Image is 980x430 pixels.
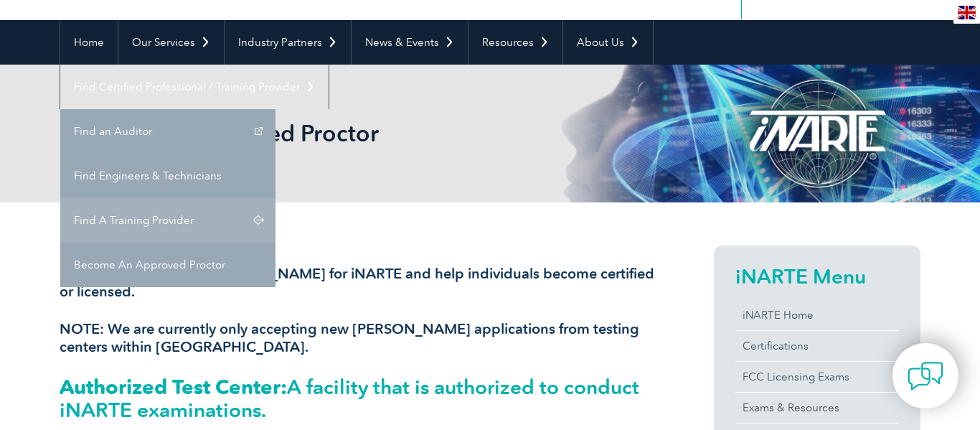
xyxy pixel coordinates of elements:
a: FCC Licensing Exams [735,362,899,392]
a: Resources [468,20,562,65]
img: en [958,6,976,19]
a: Home [60,20,118,65]
a: Industry Partners [225,20,351,65]
h3: Become an Approved [PERSON_NAME] for iNARTE and help individuals become certified or licensed. [60,265,662,301]
a: Our Services [118,20,224,65]
a: Find an Auditor [60,109,275,154]
strong: Authorized Test Center: [60,375,287,399]
h2: A facility that is authorized to conduct iNARTE examinations. [60,375,662,421]
a: About Us [563,20,653,65]
a: Find Engineers & Technicians [60,154,275,198]
a: Become An Approved Proctor [60,243,275,287]
img: contact-chat.png [908,358,943,394]
h2: iNARTE Menu [735,265,899,288]
a: News & Events [352,20,468,65]
h2: Become An Approved Proctor [60,122,662,145]
a: Certifications [735,331,899,361]
a: Find Certified Professional / Training Provider [60,65,329,109]
a: iNARTE Home [735,300,899,330]
a: Find A Training Provider [60,198,275,243]
a: Exams & Resources [735,393,899,423]
h3: NOTE: We are currently only accepting new [PERSON_NAME] applications from testing centers within ... [60,320,662,356]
